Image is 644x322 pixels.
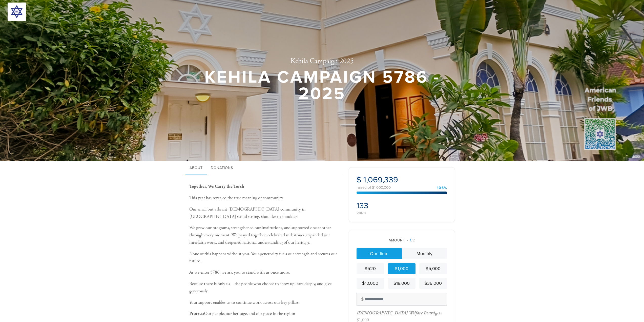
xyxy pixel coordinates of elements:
[402,248,447,259] a: Monthly
[363,175,398,185] span: 1,069,339
[357,175,361,185] span: $
[189,310,341,317] p: Our people, our heritage, and our place in the region
[8,3,26,21] img: 300x300_JWB%20logo.png
[203,69,441,102] h1: Kehila Campaign 5786 - 2025
[207,161,237,175] a: Donations
[437,186,447,190] div: 106%
[421,280,445,287] div: $36,000
[388,263,416,274] a: $1,000
[357,238,447,243] div: Amount
[419,278,447,289] a: $36,000
[189,206,341,220] p: Our small but vibrant [DEMOGRAPHIC_DATA] community in [GEOGRAPHIC_DATA] stood strong, shoulder to...
[189,311,204,316] b: Protect:
[421,265,445,272] div: $5,000
[357,211,400,214] div: donors
[419,263,447,274] a: $5,000
[189,194,341,202] p: This year has revealed the true meaning of community.
[390,265,413,272] div: $1,000
[357,248,402,259] a: One-time
[359,280,382,287] div: $10,000
[189,224,341,246] p: We grew our programs, strengthened our institutions, and supported one another through every mome...
[203,57,441,66] h2: Kehila Campaign 2025
[189,269,341,276] p: As we enter 5786, we ask you to stand with us once more.
[359,265,382,272] div: $520
[189,183,244,189] b: Together, We Carry the Torch
[189,250,341,265] p: None of this happens without you. Your generosity fuels our strength and secures our future.
[189,299,341,306] p: Your support enables us to continue work across our key pillars:
[357,310,442,316] div: gets
[410,238,411,242] span: 1
[185,161,207,175] a: About
[357,201,400,211] h2: 133
[357,263,384,274] a: $520
[357,310,435,316] span: [DEMOGRAPHIC_DATA] Welfare Board
[407,238,415,242] span: /2
[357,186,447,190] div: raised of $1,000,000
[388,278,416,289] a: $18,000
[357,278,384,289] a: $10,000
[390,280,413,287] div: $18,000
[189,280,341,295] p: Because there is only us—the people who choose to show up, care deeply, and give generously.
